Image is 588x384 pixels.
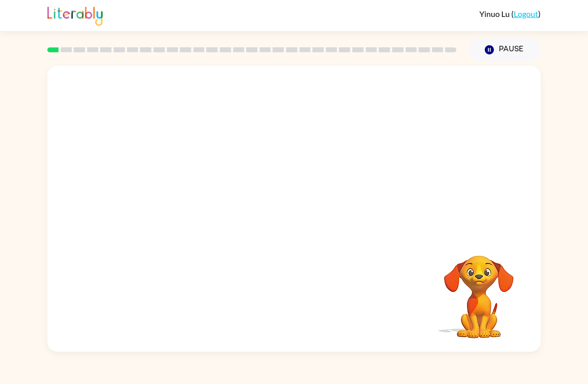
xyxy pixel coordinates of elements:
[479,9,511,18] span: Yinuo Lu
[479,9,541,18] div: ( )
[429,240,529,340] video: Your browser must support playing .mp4 files to use Literably. Please try using another browser.
[514,9,538,18] a: Logout
[47,4,103,26] img: Literably
[468,38,541,61] button: Pause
